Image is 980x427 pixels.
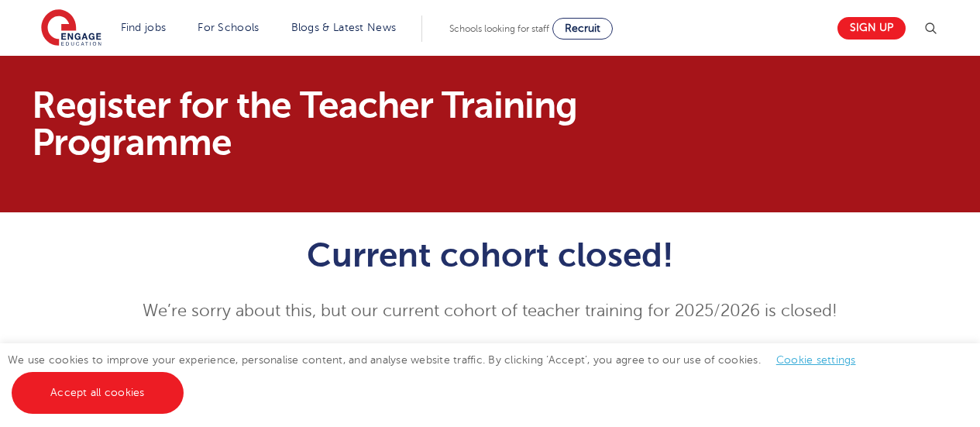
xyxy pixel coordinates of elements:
a: Cookie settings [776,354,856,366]
img: Engage Education [41,9,101,48]
h1: Register for the Teacher Training Programme [32,87,635,161]
span: Schools looking for staff [449,23,549,34]
h1: Current cohort closed! [110,236,870,274]
a: Recruit [552,18,613,40]
a: Blogs & Latest News [291,22,397,33]
a: Accept all cookies [12,372,184,414]
p: We have plenty of other work in the education sector available, and that you can complete, too. [110,340,870,394]
span: Recruit [565,22,600,34]
a: For Schools [198,22,259,33]
span: We use cookies to improve your experience, personalise content, and analyse website traffic. By c... [8,354,872,398]
p: We’re sorry about this, but our current cohort of teacher training for 2025/2026 is closed! [110,298,870,325]
a: Find jobs [121,22,167,33]
a: Sign up [837,17,906,40]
